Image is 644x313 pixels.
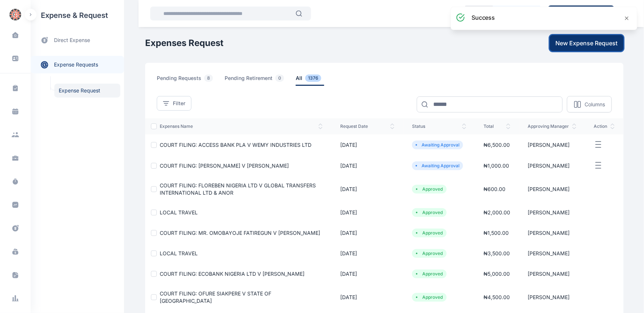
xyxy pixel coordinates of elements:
[415,163,460,169] li: Awaiting Approval
[484,163,509,169] span: ₦ 1,000.00
[519,284,585,310] td: [PERSON_NAME]
[484,186,506,192] span: ₦ 600.00
[484,123,511,129] span: total
[556,39,618,47] span: New Expense Request
[157,96,191,111] button: Filter
[31,50,124,73] div: expense requests
[519,134,585,155] td: [PERSON_NAME]
[519,155,585,176] td: [PERSON_NAME]
[519,176,585,202] td: [PERSON_NAME]
[415,230,444,236] li: Approved
[160,182,316,196] a: COURT FILING: FLOREBEN NIGERIA LTD V GLOBAL TRANSFERS INTERNATIONAL LTD & ANOR
[412,123,466,129] span: status
[160,271,304,277] a: COURT FILING: ECOBANK NIGERIA LTD V [PERSON_NAME]
[225,75,287,86] span: pending retirement
[160,142,311,148] a: COURT FILING: ACCESS BANK PLA V WEMY INDUSTRIES LTD
[415,294,444,300] li: Approved
[472,13,495,22] h3: success
[145,37,224,49] h1: Expenses Request
[484,209,511,215] span: ₦ 2,000.00
[331,176,403,202] td: [DATE]
[331,202,403,223] td: [DATE]
[519,264,585,284] td: [PERSON_NAME]
[160,230,320,236] a: COURT FILING: MR. OMOBAYOJE FATIREGUN V [PERSON_NAME]
[54,84,120,98] a: Expense Request
[160,250,198,256] a: LOCAL TRAVEL
[528,123,577,129] span: approving manager
[415,251,444,256] li: Approved
[331,284,403,310] td: [DATE]
[204,75,213,82] span: 8
[331,223,403,243] td: [DATE]
[550,35,624,51] button: New Expense Request
[585,101,605,108] p: Columns
[54,37,90,44] span: direct expense
[415,142,460,148] li: Awaiting Approval
[31,56,124,73] a: expense requests
[160,209,198,215] a: LOCAL TRAVEL
[519,243,585,264] td: [PERSON_NAME]
[160,123,323,129] span: expenses Name
[157,75,225,86] a: pending requests8
[415,186,444,192] li: Approved
[340,123,395,129] span: request date
[305,75,321,82] span: 1376
[331,155,403,176] td: [DATE]
[31,31,124,50] a: direct expense
[157,75,216,86] span: pending requests
[484,230,509,236] span: ₦ 1,500.00
[331,243,403,264] td: [DATE]
[331,134,403,155] td: [DATE]
[160,290,271,304] a: COURT FILING: OFURE SIAKPERE V STATE OF [GEOGRAPHIC_DATA]
[519,202,585,223] td: [PERSON_NAME]
[173,100,185,107] span: Filter
[275,75,284,82] span: 0
[484,250,510,256] span: ₦ 3,500.00
[296,75,324,86] span: all
[484,294,510,300] span: ₦ 4,500.00
[567,96,612,112] button: Columns
[160,163,289,169] a: COURT FILING: [PERSON_NAME] V [PERSON_NAME]
[415,210,444,215] li: Approved
[484,142,510,148] span: ₦ 6,500.00
[296,75,333,86] a: all1376
[519,223,585,243] td: [PERSON_NAME]
[331,264,403,284] td: [DATE]
[415,271,444,277] li: Approved
[225,75,296,86] a: pending retirement0
[594,123,615,129] span: action
[484,271,510,277] span: ₦ 5,000.00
